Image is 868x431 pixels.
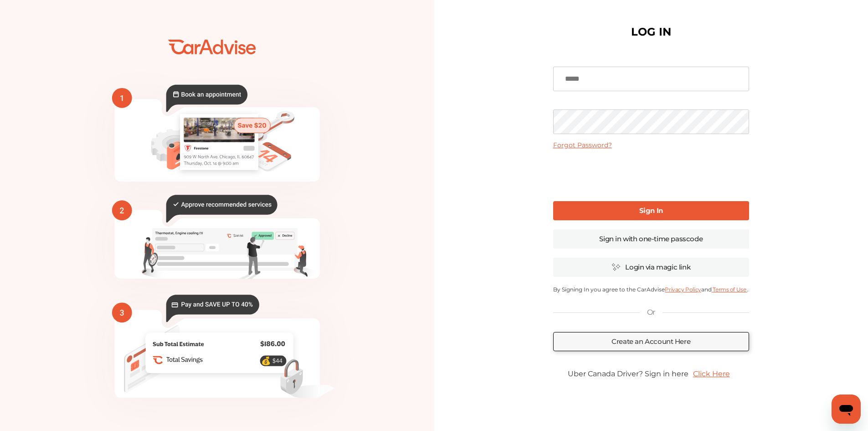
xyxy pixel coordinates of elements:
[553,201,749,220] a: Sign In
[665,286,701,293] a: Privacy Policy
[832,395,861,424] iframe: Button to launch messaging window
[639,206,663,215] b: Sign In
[582,156,720,192] iframe: reCAPTCHA
[261,356,271,366] text: 💰
[553,141,612,149] a: Forgot Password?
[553,332,749,351] a: Create an Account Here
[553,229,749,249] a: Sign in with one-time passcode
[568,369,688,378] span: Uber Canada Driver? Sign in here
[712,286,747,293] a: Terms of Use
[688,365,734,383] a: Click Here
[647,307,655,317] p: Or
[553,286,749,293] p: By Signing In you agree to the CarAdvise and .
[553,258,749,277] a: Login via magic link
[611,263,621,271] img: magic_icon.32c66aac.svg
[631,27,671,36] h1: LOG IN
